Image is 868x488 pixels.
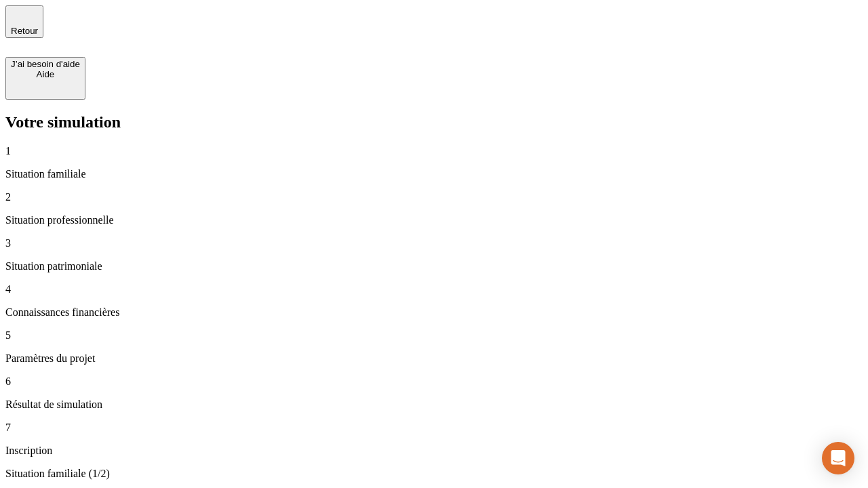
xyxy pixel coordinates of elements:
[5,237,863,249] p: 3
[11,26,38,36] span: Retour
[5,352,863,365] p: Paramètres du projet
[5,445,863,457] p: Inscription
[5,145,863,157] p: 1
[5,214,863,226] p: Situation professionnelle
[5,260,863,272] p: Situation patrimoniale
[11,59,80,69] div: J’ai besoin d'aide
[5,283,863,296] p: 4
[11,69,80,79] div: Aide
[5,422,863,434] p: 7
[5,306,863,319] p: Connaissances financières
[5,168,863,180] p: Situation familiale
[822,442,854,474] div: Open Intercom Messenger
[5,375,863,388] p: 6
[5,468,863,480] p: Situation familiale (1/2)
[5,113,863,131] h2: Votre simulation
[5,5,43,38] button: Retour
[5,57,85,100] button: J’ai besoin d'aideAide
[5,329,863,342] p: 5
[5,191,863,203] p: 2
[5,399,863,411] p: Résultat de simulation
